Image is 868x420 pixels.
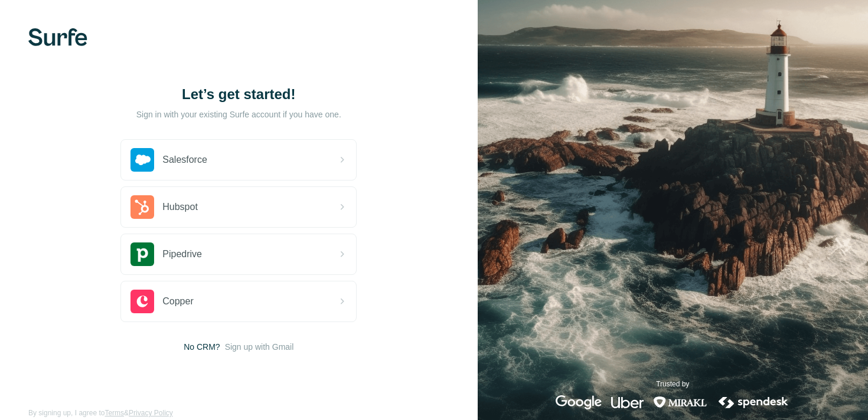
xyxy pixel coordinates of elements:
[120,85,357,104] h1: Let’s get started!
[28,408,173,418] span: By signing up, I agree to &
[653,395,707,409] img: mirakl's logo
[105,409,124,417] a: Terms
[130,195,154,219] img: hubspot's logo
[162,247,202,261] span: Pipedrive
[162,200,198,214] span: Hubspot
[130,290,154,313] img: copper's logo
[130,242,154,266] img: pipedrive's logo
[130,148,154,172] img: salesforce's logo
[136,109,341,120] p: Sign in with your existing Surfe account if you have one.
[162,153,207,167] span: Salesforce
[162,294,193,309] span: Copper
[184,341,220,353] span: No CRM?
[28,28,87,46] img: Surfe's logo
[656,379,689,389] p: Trusted by
[225,341,294,353] button: Sign up with Gmail
[556,395,602,409] img: google's logo
[717,395,790,409] img: spendesk's logo
[129,409,173,417] a: Privacy Policy
[611,395,644,409] img: uber's logo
